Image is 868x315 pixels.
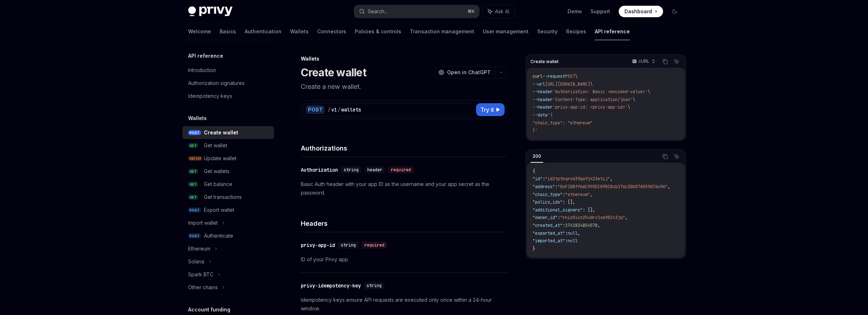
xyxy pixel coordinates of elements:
span: , [610,176,613,182]
span: \ [575,73,578,79]
button: Copy the contents from the code block [661,57,670,66]
div: Idempotency keys [188,92,232,100]
span: "address" [533,184,555,190]
div: Authorization [301,166,338,173]
span: Ask AI [495,8,509,15]
div: Import wallet [188,219,218,227]
span: \ [648,89,650,95]
a: Welcome [188,23,211,40]
div: POST [306,105,325,114]
span: "rkiz0ivz254drv1xw982v3jq" [560,215,625,220]
a: Security [537,23,558,40]
span: "chain_type" [533,192,563,197]
a: PATCHUpdate wallet [182,152,274,165]
a: POSTExport wallet [182,204,274,216]
span: : [555,184,558,190]
span: \ [633,97,635,102]
div: Spark BTC [188,270,214,279]
div: / [338,106,340,113]
span: POST [188,130,201,135]
div: 200 [530,152,543,161]
h5: Account funding [188,305,230,314]
div: Ethereum [188,244,210,253]
span: --header [533,89,553,95]
span: , [625,215,628,220]
a: Dashboard [619,6,663,17]
div: Authorization signatures [188,79,245,87]
div: Create wallet [204,128,238,137]
span: "exported_at" [533,230,565,236]
div: wallets [341,106,361,113]
span: POST [188,207,201,213]
span: string [341,242,356,248]
span: 1741834854578 [565,223,598,228]
a: API reference [595,23,630,40]
div: Get wallets [204,167,230,176]
span: , [598,223,600,228]
span: , [668,184,670,190]
button: Open in ChatGPT [434,66,495,78]
span: , [578,230,580,236]
button: Search...⌘K [354,5,479,18]
span: : [565,230,568,236]
span: : [563,192,565,197]
span: "id" [533,176,543,182]
p: ID of your Privy app. [301,255,507,264]
span: POST [565,73,575,79]
div: Solana [188,257,204,266]
div: Search... [368,7,388,16]
span: { [533,168,535,174]
a: Recipes [566,23,586,40]
span: "imported_at" [533,238,565,244]
span: POST [188,233,201,239]
div: Get transactions [204,193,242,201]
div: / [328,106,330,113]
a: Authentication [245,23,281,40]
span: 'Content-Type: application/json' [553,97,633,102]
span: --data [533,112,548,118]
h5: Wallets [188,114,207,123]
span: 'privy-app-id: <privy-app-id>' [553,104,628,110]
span: "created_at" [533,223,563,228]
div: privy-idempotency-key [301,282,361,289]
a: Transaction management [410,23,474,40]
span: ⌘ K [467,9,475,14]
span: header [367,167,382,173]
span: string [344,167,359,173]
p: cURL [638,58,649,64]
span: Create wallet [530,59,559,65]
h4: Headers [301,219,507,228]
div: v1 [331,106,337,113]
span: : [563,223,565,228]
span: : [], [583,207,595,213]
a: GETGet wallets [182,165,274,178]
span: "additional_signers" [533,207,583,213]
button: Copy the contents from the code block [661,152,670,161]
p: Create a new wallet. [301,82,507,92]
div: Get balance [204,180,232,188]
a: POSTCreate wallet [182,126,274,139]
span: GET [188,169,198,174]
button: Toggle dark mode [669,6,680,17]
span: GET [188,143,198,148]
h1: Create wallet [301,66,366,79]
a: Connectors [317,23,346,40]
a: GETGet balance [182,178,274,191]
span: }' [533,128,538,133]
span: Dashboard [624,8,652,15]
a: POSTAuthenticate [182,229,274,242]
span: } [533,246,535,252]
div: Get wallet [204,141,227,150]
h5: API reference [188,52,223,60]
span: "ethereum" [565,192,590,197]
span: PATCH [188,156,202,161]
div: privy-app-id [301,242,335,249]
span: "id2tptkqrxd39qo9j423etij" [545,176,610,182]
div: Authenticate [204,232,233,240]
span: GET [188,182,198,187]
div: required [362,242,387,249]
span: Try it [480,105,494,114]
a: Demo [568,8,582,15]
span: null [568,230,578,236]
span: : [], [563,199,575,205]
